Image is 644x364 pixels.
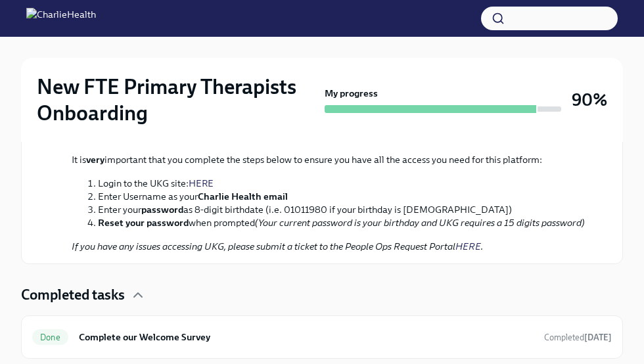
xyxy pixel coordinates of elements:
a: DoneComplete our Welcome SurveyCompleted[DATE] [32,327,612,348]
p: It is important that you complete the steps below to ensure you have all the access you need for ... [72,153,591,166]
em: If you have any issues accessing UKG, please submit a ticket to the People Ops Request Portal . [72,240,483,252]
a: HERE [455,240,481,252]
div: Completed tasks [21,285,623,305]
li: Enter your as 8-digit birthdate (i.e. 01011980 if your birthday is [DEMOGRAPHIC_DATA]) [98,203,591,216]
strong: password [141,204,183,216]
span: Done [32,332,68,342]
h2: New FTE Primary Therapists Onboarding [37,74,319,126]
strong: My progress [325,87,378,100]
h6: Complete our Welcome Survey [79,330,534,344]
a: HERE [189,177,214,189]
h3: 90% [572,88,607,112]
h4: Completed tasks [21,285,125,305]
li: Login to the UKG site: [98,177,591,190]
strong: Reset your password [98,217,189,229]
li: Enter Username as your [98,190,591,203]
strong: very [86,154,104,166]
span: Completed [544,332,612,342]
img: CharlieHealth [26,8,96,29]
em: (Your current password is your birthday and UKG requires a 15 digits password) [255,217,585,229]
strong: [DATE] [584,332,612,342]
span: September 2nd, 2025 17:25 [544,331,612,344]
li: when prompted [98,216,591,229]
strong: Charlie Health email [198,191,288,202]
